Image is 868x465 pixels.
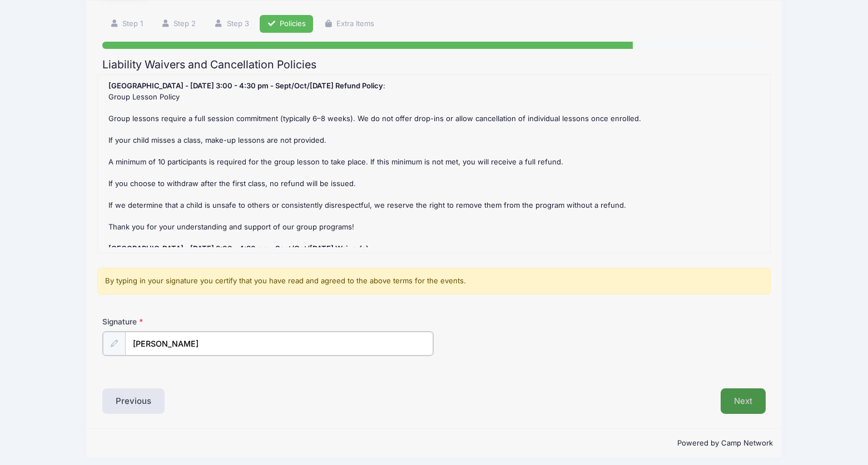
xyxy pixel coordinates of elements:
[103,81,765,247] div: : Group Lesson Policy Group lessons require a full session commitment (typically 6–8 weeks). We d...
[125,332,433,356] input: Enter first and last name
[207,15,256,33] a: Step 3
[102,58,765,71] h2: Liability Waivers and Cancellation Policies
[154,15,204,33] a: Step 2
[102,388,165,414] button: Previous
[316,15,381,33] a: Extra Items
[102,15,150,33] a: Step 1
[721,388,766,414] button: Next
[108,81,383,90] strong: [GEOGRAPHIC_DATA] - [DATE] 3:00 - 4:30 pm - Sept/Oct/[DATE] Refund Policy
[95,438,772,449] p: Powered by Camp Network
[97,268,771,294] div: By typing in your signature you certify that you have read and agreed to the above terms for the ...
[260,15,313,33] a: Policies
[102,316,268,327] label: Signature
[108,244,369,253] strong: [GEOGRAPHIC_DATA] - [DATE] 3:00 - 4:30 pm - Sept/Oct/[DATE] Waiver(s)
